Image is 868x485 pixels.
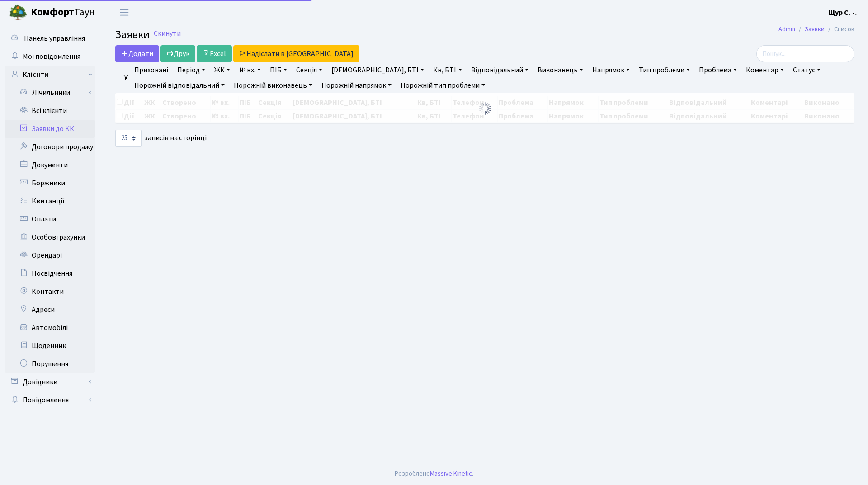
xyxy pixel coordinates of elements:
[328,62,428,78] a: [DEMOGRAPHIC_DATA], БТІ
[5,301,95,319] a: Адреси
[5,337,95,355] a: Щоденник
[197,45,232,62] a: Excel
[805,24,825,34] a: Заявки
[31,5,74,19] b: Комфорт
[131,62,172,78] a: Приховані
[5,66,95,84] a: Клієнти
[5,210,95,228] a: Оплати
[5,246,95,264] a: Орендарі
[115,27,150,42] span: Заявки
[113,5,136,20] button: Переключити навігацію
[742,62,788,78] a: Коментар
[5,319,95,337] a: Автомобілі
[534,62,587,78] a: Виконавець
[5,283,95,301] a: Контакти
[292,62,326,78] a: Секція
[5,355,95,373] a: Порушення
[233,45,359,62] a: Надіслати в [GEOGRAPHIC_DATA]
[31,5,95,20] span: Таун
[5,174,95,192] a: Боржники
[5,264,95,283] a: Посвідчення
[236,62,264,78] a: № вх.
[765,20,868,39] nav: breadcrumb
[211,62,234,78] a: ЖК
[429,62,465,78] a: Кв, БТІ
[23,52,80,61] span: Мої повідомлення
[5,120,95,138] a: Заявки до КК
[397,78,489,93] a: Порожній тип проблеми
[5,138,95,156] a: Договори продажу
[154,29,181,38] a: Скинути
[318,78,395,93] a: Порожній напрямок
[828,7,857,18] a: Щур С. -.
[467,62,532,78] a: Відповідальний
[230,78,316,93] a: Порожній виконавець
[5,47,95,66] a: Мої повідомлення
[5,373,95,391] a: Довідники
[10,84,95,102] a: Лічильники
[115,130,207,147] label: записів на сторінці
[24,33,85,43] span: Панель управління
[756,45,854,62] input: Пошук...
[5,192,95,210] a: Квитанції
[5,391,95,409] a: Повідомлення
[174,62,209,78] a: Період
[430,469,472,478] a: Massive Kinetic
[695,62,741,78] a: Проблема
[395,469,473,479] div: Розроблено .
[121,49,153,59] span: Додати
[266,62,291,78] a: ПІБ
[5,156,95,174] a: Документи
[635,62,693,78] a: Тип проблеми
[778,24,795,34] a: Admin
[9,4,27,22] img: logo.png
[160,45,195,62] a: Друк
[115,45,159,62] a: Додати
[825,24,854,34] li: Список
[478,101,492,116] img: Обробка...
[5,228,95,246] a: Особові рахунки
[115,130,142,147] select: записів на сторінці
[5,29,95,47] a: Панель управління
[5,102,95,120] a: Всі клієнти
[589,62,633,78] a: Напрямок
[789,62,824,78] a: Статус
[131,78,228,93] a: Порожній відповідальний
